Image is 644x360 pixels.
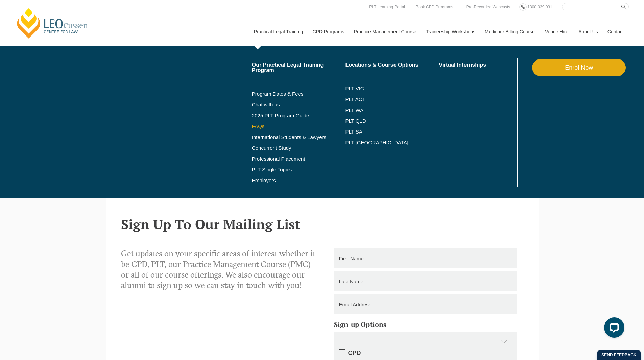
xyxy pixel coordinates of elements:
a: International Students & Lawyers [252,135,345,140]
a: PLT Single Topics [252,167,345,172]
a: PLT WA [345,107,422,113]
a: Venue Hire [540,17,573,46]
a: FAQs [252,124,345,129]
a: [PERSON_NAME] Centre for Law [15,7,90,39]
label: CPD [339,349,511,357]
a: Virtual Internships [439,62,516,68]
a: Contact [602,17,629,46]
a: PLT Learning Portal [367,3,407,11]
h5: Sign-up Options [334,321,517,328]
a: PLT QLD [345,118,439,124]
a: 2025 PLT Program Guide [252,113,329,118]
p: Get updates on your specific areas of interest whether it be CPD, PLT, our Practice Management Co... [121,248,317,291]
input: Email Address [334,294,517,314]
a: Medicare Billing Course [480,17,540,46]
a: 1300 039 031 [526,3,554,11]
a: Traineeship Workshops [421,17,480,46]
span: 1300 039 031 [527,5,552,9]
a: Program Dates & Fees [252,91,345,97]
a: Practical Legal Training [249,17,308,46]
a: CPD Programs [307,17,349,46]
a: Book CPD Programs [414,3,455,11]
a: About Us [573,17,602,46]
a: Our Practical Legal Training Program [252,62,345,73]
a: Enrol Now [532,59,626,76]
a: Pre-Recorded Webcasts [464,3,512,11]
a: PLT ACT [345,97,439,102]
a: Employers [252,178,345,183]
a: Concurrent Study [252,145,345,151]
a: Chat with us [252,102,345,107]
input: Last Name [334,271,517,291]
iframe: LiveChat chat widget [599,315,627,343]
a: PLT [GEOGRAPHIC_DATA] [345,140,439,145]
a: Professional Placement [252,156,345,162]
a: PLT VIC [345,86,439,91]
a: PLT SA [345,129,439,135]
h2: Sign Up To Our Mailing List [121,217,523,232]
a: Locations & Course Options [345,62,439,68]
input: First Name [334,248,517,268]
a: Practice Management Course [349,17,421,46]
